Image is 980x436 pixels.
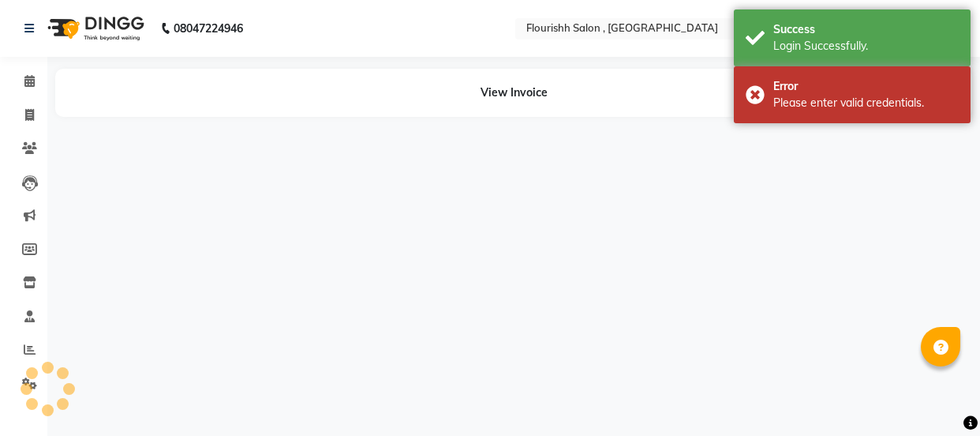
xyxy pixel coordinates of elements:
div: Success [773,21,959,38]
div: Please enter valid credentials. [773,95,959,111]
div: View Invoice [55,69,972,117]
div: Error [773,78,959,95]
div: Login Successfully. [773,38,959,54]
b: 08047224946 [174,6,243,51]
img: logo [40,6,148,51]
